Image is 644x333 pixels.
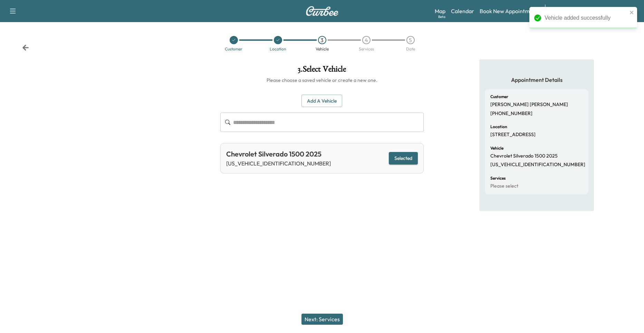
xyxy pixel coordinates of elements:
div: 3 [318,36,326,44]
div: 4 [362,36,371,44]
div: Chevrolet Silverado 1500 2025 [226,149,331,159]
a: Calendar [451,7,474,15]
p: [PHONE_NUMBER] [490,111,532,117]
h1: 3 . Select Vehicle [220,65,424,77]
p: [PERSON_NAME] [PERSON_NAME] [490,102,568,108]
p: [STREET_ADDRESS] [490,132,536,138]
p: [US_VEHICLE_IDENTIFICATION_NUMBER] [490,162,585,168]
h6: Location [490,125,507,129]
h6: Vehicle [490,146,503,150]
button: close [629,10,634,15]
div: Vehicle [316,47,329,51]
button: Selected [389,152,418,165]
div: Back [22,44,29,51]
a: MapBeta [435,7,445,15]
p: Please select [490,183,518,189]
div: Beta [438,14,445,19]
h6: Services [490,176,506,180]
h5: Appointment Details [485,76,588,84]
p: Chevrolet Silverado 1500 2025 [490,153,558,159]
img: Curbee Logo [306,6,339,16]
div: Date [406,47,415,51]
p: [US_VEHICLE_IDENTIFICATION_NUMBER] [226,159,331,168]
h6: Please choose a saved vehicle or create a new one. [220,77,424,84]
div: Location [270,47,286,51]
div: Customer [225,47,242,51]
button: Add a Vehicle [301,95,342,107]
h6: Customer [490,95,508,99]
a: Book New Appointment [480,7,538,15]
button: Next: Services [301,314,343,325]
div: 5 [406,36,415,44]
div: Vehicle added successfully [545,14,627,22]
div: Services [359,47,374,51]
